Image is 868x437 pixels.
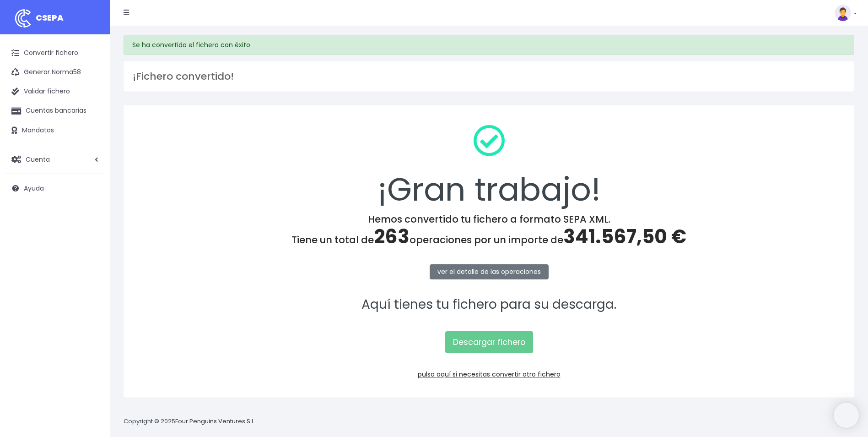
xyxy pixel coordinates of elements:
span: 263 [374,223,410,250]
a: Ayuda [5,179,105,198]
span: Ayuda [24,184,44,193]
span: Cuenta [26,154,50,164]
p: Aquí tienes tu fichero para su descarga. [135,295,842,315]
h3: ¡Fichero convertido! [133,71,845,82]
a: Mandatos [5,121,105,140]
a: Validar fichero [5,82,105,101]
span: CSEPA [36,12,64,23]
div: Se ha convertido el fichero con éxito [124,35,854,55]
a: Four Penguins Ventures S.L. [175,417,255,426]
span: 341.567,50 € [563,223,686,250]
a: Descargar fichero [445,331,533,353]
a: ver el detalle de las operaciones [430,264,549,279]
img: logo [11,7,34,30]
h4: Hemos convertido tu fichero a formato SEPA XML. Tiene un total de operaciones por un importe de [135,213,842,248]
a: Cuenta [5,150,105,169]
a: Generar Norma58 [5,63,105,82]
img: profile [835,5,851,21]
a: pulsa aquí si necesitas convertir otro fichero [418,370,561,379]
div: ¡Gran trabajo! [135,117,842,213]
p: Copyright © 2025 . [124,417,257,426]
a: Convertir fichero [5,44,105,63]
a: Cuentas bancarias [5,101,105,120]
